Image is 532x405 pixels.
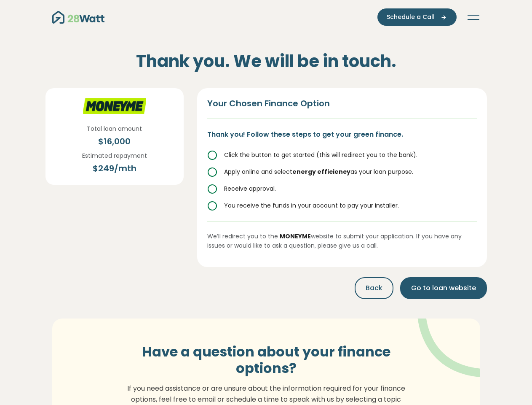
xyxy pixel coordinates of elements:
[207,98,477,119] h2: Your Chosen Finance Option
[52,11,104,24] img: 28Watt
[87,135,142,148] div: $ 16,000
[52,8,480,26] nav: Main navigation
[207,221,477,251] p: We’ll redirect you to the website to submit your application. If you have any issues or would lik...
[224,201,399,210] span: You receive the funds in your account to pay your installer.
[224,184,276,193] span: Receive approval.
[87,124,142,133] p: Total loan amount
[82,162,147,175] div: $ 249 /mth
[387,13,435,22] span: Schedule a Call
[292,167,350,176] strong: energy efficiency
[224,151,417,159] span: Click the button to get started (this will redirect you to the bank).
[82,151,147,160] p: Estimated repayment
[411,283,476,293] span: Go to loan website
[467,13,480,22] button: Toggle navigation
[83,98,146,114] img: MONEYME Green Loan
[377,8,457,26] button: Schedule a Call
[123,344,410,376] h3: Have a question about your finance options?
[224,167,413,176] span: Apply online and select as your loan purpose.
[45,41,487,81] h2: Thank you. We will be in touch.
[400,277,487,299] button: Go to loan website
[396,295,505,378] img: vector
[366,283,382,293] span: Back
[207,129,477,140] p: Thank you! Follow these steps to get your green finance.
[355,277,393,299] button: Back
[280,232,311,240] strong: MONEYME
